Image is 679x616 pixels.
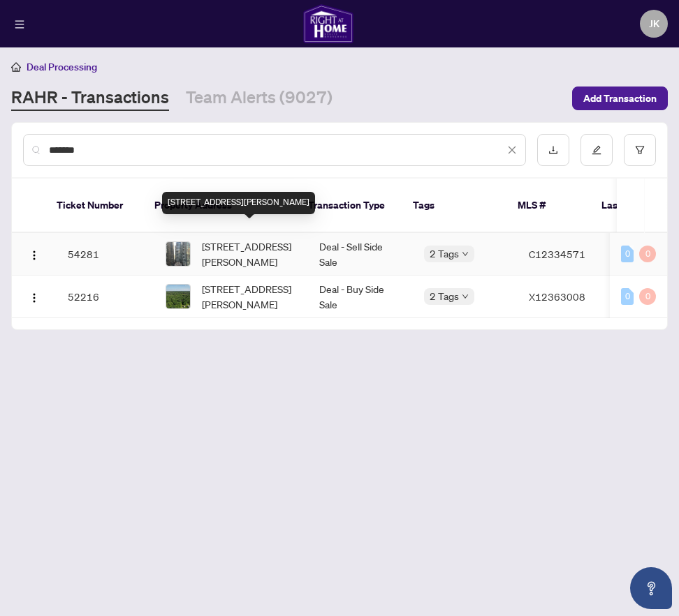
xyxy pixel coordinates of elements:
[29,292,40,303] img: Logo
[649,16,659,31] span: JK
[202,281,297,312] span: [STREET_ADDRESS][PERSON_NAME]
[45,179,143,233] th: Ticket Number
[639,246,656,262] div: 0
[308,233,413,276] td: Deal - Sell Side Sale
[548,145,558,155] span: download
[202,239,297,269] span: [STREET_ADDRESS][PERSON_NAME]
[57,233,154,276] td: 54281
[166,242,190,266] img: thumbnail-img
[303,4,353,43] img: logo
[572,87,668,110] button: Add Transaction
[537,134,569,166] button: download
[166,285,190,308] img: thumbnail-img
[29,250,40,261] img: Logo
[621,246,634,262] div: 0
[57,276,154,318] td: 52216
[23,243,45,265] button: Logo
[430,288,459,304] span: 2 Tags
[592,145,601,155] span: edit
[507,145,517,155] span: close
[639,288,656,305] div: 0
[506,179,590,233] th: MLS #
[27,61,97,73] span: Deal Processing
[462,250,469,257] span: down
[186,86,333,111] a: Team Alerts (9027)
[635,145,645,155] span: filter
[630,567,672,609] button: Open asap
[583,87,657,110] span: Add Transaction
[162,192,315,214] div: [STREET_ADDRESS][PERSON_NAME]
[529,248,585,260] span: C12334571
[11,86,169,111] a: RAHR - Transactions
[402,179,506,233] th: Tags
[297,179,402,233] th: Transaction Type
[11,62,21,72] span: home
[430,246,459,262] span: 2 Tags
[581,134,613,166] button: edit
[23,285,45,308] button: Logo
[529,290,585,303] span: X12363008
[308,276,413,318] td: Deal - Buy Side Sale
[462,293,469,300] span: down
[624,134,656,166] button: filter
[621,288,634,305] div: 0
[143,179,297,233] th: Property Address
[15,20,24,29] span: menu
